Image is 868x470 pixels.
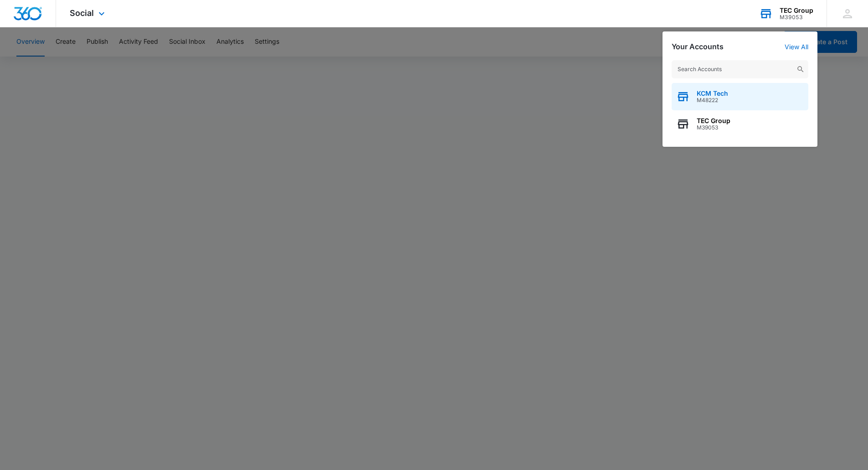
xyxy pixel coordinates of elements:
span: TEC Group [697,117,730,124]
span: M39053 [697,124,730,131]
input: Search Accounts [672,60,808,78]
button: TEC GroupM39053 [672,110,808,138]
span: KCM Tech [697,90,728,97]
button: KCM TechM48222 [672,83,808,110]
div: account id [780,14,813,21]
span: M48222 [697,97,728,103]
a: View All [785,43,808,51]
h2: Your Accounts [672,42,724,51]
span: Social [70,8,94,18]
div: account name [780,7,813,14]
